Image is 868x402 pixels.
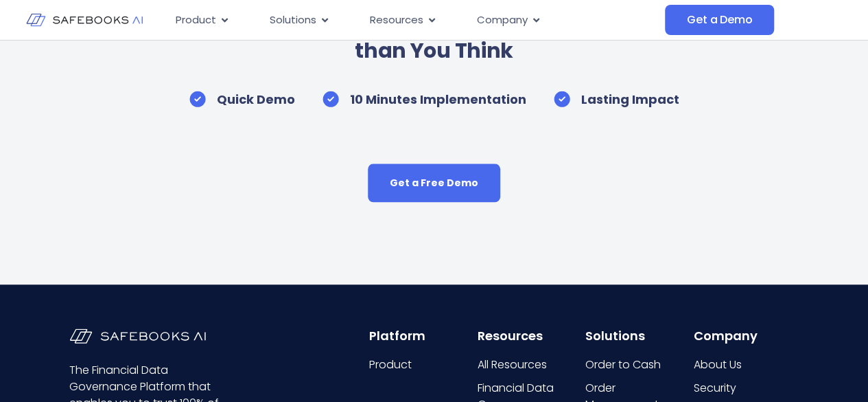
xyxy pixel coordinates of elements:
[369,328,474,344] h6: Platform
[665,5,774,35] a: Get a Demo
[217,91,295,109] p: Quick Demo
[368,164,500,202] a: Get a Free Demo
[687,13,752,27] span: Get a Demo
[693,380,736,397] span: Security
[693,357,798,373] a: About Us
[478,357,583,373] a: All Resources
[478,357,547,373] span: All Resources
[369,357,412,373] span: Product
[585,357,690,373] a: Order to Cash
[165,7,665,34] div: Menu Toggle
[308,14,561,63] h6: Getting Started is Easier than You Think
[165,7,665,34] nav: Menu
[581,91,679,109] p: Lasting Impact
[693,328,798,344] h6: Company
[477,12,528,28] span: Company
[585,357,661,373] span: Order to Cash
[176,12,216,28] span: Product
[270,12,316,28] span: Solutions
[585,328,690,344] h6: Solutions
[693,357,741,373] span: About Us
[693,380,798,397] a: Security
[370,12,423,28] span: Resources
[478,328,583,344] h6: Resources
[369,357,474,373] a: Product
[350,91,526,109] p: 10 Minutes Implementation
